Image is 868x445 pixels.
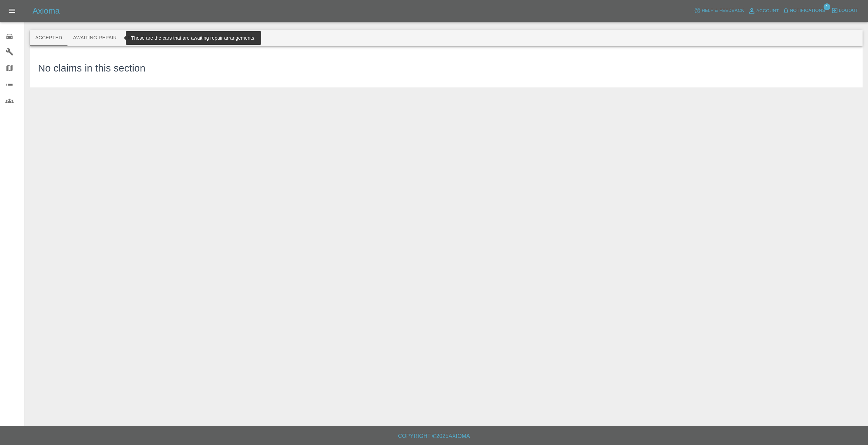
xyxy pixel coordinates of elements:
[830,5,860,16] button: Logout
[33,5,60,16] h5: Axioma
[781,5,827,16] button: Notifications
[702,7,744,15] span: Help & Feedback
[158,30,194,46] button: Repaired
[4,3,20,19] button: Open drawer
[839,7,858,15] span: Logout
[67,30,122,46] button: Awaiting Repair
[38,61,145,76] h3: No claims in this section
[122,30,158,46] button: In Repair
[756,7,779,15] span: Account
[790,7,825,15] span: Notifications
[692,5,746,16] button: Help & Feedback
[30,30,67,46] button: Accepted
[824,3,830,10] span: 1
[194,30,224,46] button: Paid
[746,5,781,16] a: Account
[5,431,863,441] h6: Copyright © 2025 Axioma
